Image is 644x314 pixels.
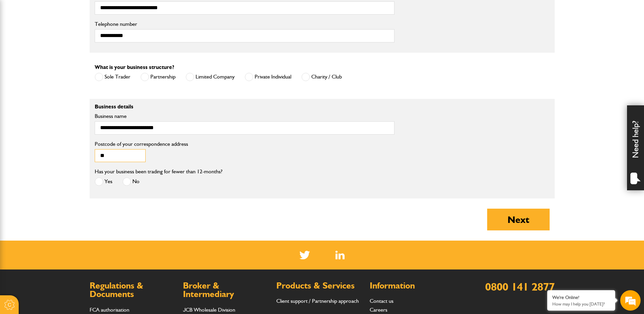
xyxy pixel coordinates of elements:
[245,73,291,81] label: Private Individual
[92,209,123,219] em: Start Chat
[9,83,124,98] input: Enter your email address
[276,298,359,304] a: Client support / Partnership approach
[95,169,222,174] label: Has your business been trading for fewer than 12-months?
[370,298,393,304] a: Contact us
[95,114,394,119] label: Business name
[301,73,342,81] label: Charity / Club
[552,301,610,307] p: How may I help you today?
[183,281,270,299] h2: Broker & Intermediary
[627,105,644,190] div: Need help?
[95,73,130,81] label: Sole Trader
[95,177,112,186] label: Yes
[35,38,114,47] div: Chat with us now
[183,307,235,313] a: JCB Wholesale Division
[95,65,174,70] label: What is your business structure?
[95,141,198,147] label: Postcode of your correspondence address
[335,251,345,259] a: LinkedIn
[485,280,555,293] a: 0800 141 2877
[95,21,394,27] label: Telephone number
[9,123,124,204] textarea: Type your message and hit 'Enter'
[370,307,387,313] a: Careers
[552,295,610,300] div: We're Online!
[370,281,456,290] h2: Information
[335,251,345,259] img: Linked In
[9,103,124,118] input: Enter your phone number
[299,251,310,259] img: Twitter
[111,3,128,20] div: Minimize live chat window
[12,38,29,47] img: d_20077148190_company_1631870298795_20077148190
[487,209,550,230] button: Next
[186,73,235,81] label: Limited Company
[95,104,394,109] p: Business details
[141,73,176,81] label: Partnership
[9,63,124,78] input: Enter your last name
[90,307,129,313] a: FCA authorisation
[90,281,176,299] h2: Regulations & Documents
[276,281,363,290] h2: Products & Services
[123,177,140,186] label: No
